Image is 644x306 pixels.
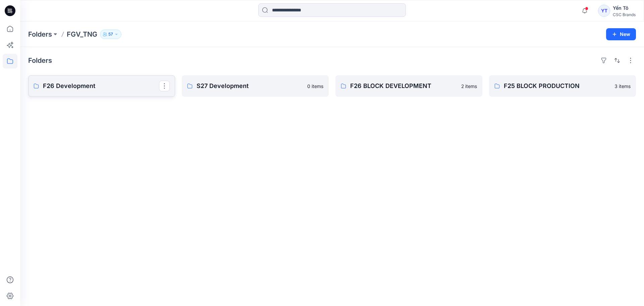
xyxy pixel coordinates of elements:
[350,81,457,91] p: F26 BLOCK DEVELOPMENT
[335,75,482,97] a: F26 BLOCK DEVELOPMENT2 items
[307,83,323,90] p: 0 items
[28,56,52,64] h4: Folders
[100,30,121,39] button: 57
[43,81,159,91] p: F26 Development
[598,5,610,17] div: YT
[504,81,610,91] p: F25 BLOCK PRODUCTION
[614,83,631,90] p: 3 items
[28,30,52,39] a: Folders
[613,4,636,12] div: Yến Tô
[108,31,113,38] p: 57
[461,83,477,90] p: 2 items
[67,30,97,39] p: FGV_TNG
[613,12,636,17] div: CSC Brands
[197,81,303,91] p: S27 Development
[489,75,636,97] a: F25 BLOCK PRODUCTION3 items
[606,28,636,40] button: New
[28,75,175,97] a: F26 Development
[182,75,329,97] a: S27 Development0 items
